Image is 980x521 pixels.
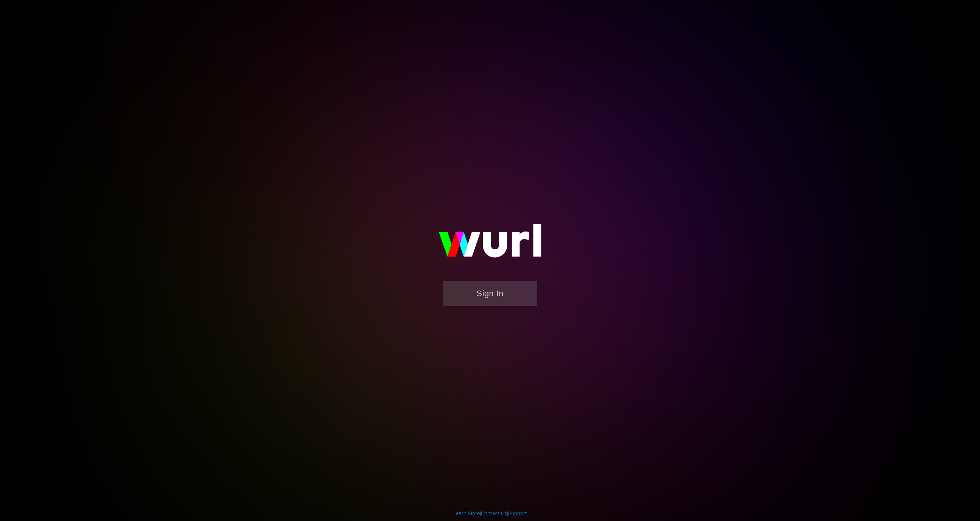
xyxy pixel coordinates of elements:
div: | | [453,510,527,517]
a: Support [508,510,527,516]
button: Sign In [443,281,537,306]
img: wurl-logo-on-black-223613ac3d8ba8fe6dc639794a292ebdb59501304c7dfd60c99c58986ef67473.svg [414,208,566,281]
a: Contact Us [481,510,507,516]
a: Learn More [453,510,480,516]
